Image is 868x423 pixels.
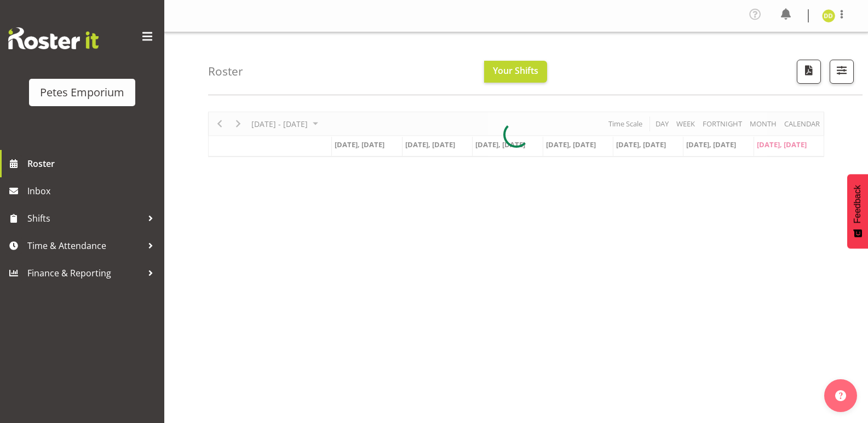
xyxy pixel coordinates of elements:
[830,60,854,84] button: Filter Shifts
[27,210,142,227] span: Shifts
[847,174,868,248] button: Feedback - Show survey
[40,84,124,101] div: Petes Emporium
[27,155,159,172] span: Roster
[835,390,846,401] img: help-xxl-2.png
[8,27,99,49] img: Rosterit website logo
[27,183,159,199] span: Inbox
[853,185,863,223] span: Feedback
[822,9,835,22] img: danielle-donselaar8920.jpg
[27,265,142,281] span: Finance & Reporting
[797,60,821,84] button: Download a PDF of the roster according to the set date range.
[493,65,538,77] span: Your Shifts
[27,237,142,254] span: Time & Attendance
[208,65,243,78] h4: Roster
[484,61,547,83] button: Your Shifts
